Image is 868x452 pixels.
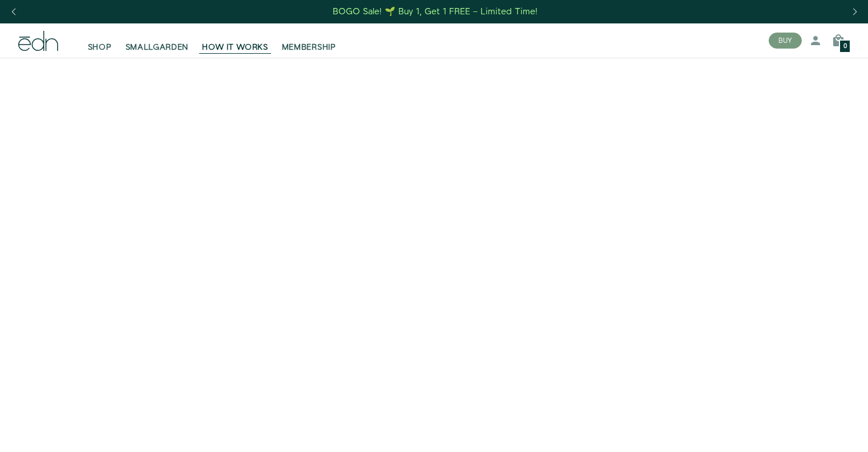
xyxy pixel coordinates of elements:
a: BOGO Sale! 🌱 Buy 1, Get 1 FREE – Limited Time! [332,3,539,21]
a: HOW IT WORKS [195,28,274,53]
span: SHOP [88,42,112,53]
span: MEMBERSHIP [282,42,336,53]
a: MEMBERSHIP [275,28,343,53]
a: SMALLGARDEN [119,28,196,53]
span: HOW IT WORKS [202,42,268,53]
button: BUY [769,33,802,49]
span: SMALLGARDEN [126,42,189,53]
div: BOGO Sale! 🌱 Buy 1, Get 1 FREE – Limited Time! [333,6,538,18]
a: SHOP [81,28,119,53]
span: 0 [843,43,847,50]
